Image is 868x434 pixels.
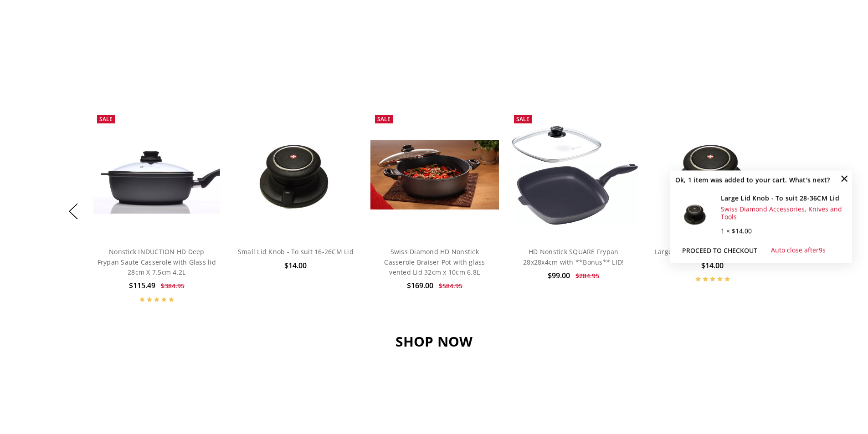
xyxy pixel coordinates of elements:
[516,115,529,123] span: Sale
[98,247,216,276] a: Nonstick INDUCTION HD Deep Frypan Saute Casserole with Glass lid 28cm X 7.5cm 4.2L
[655,247,770,256] a: Large Lid Knob - To suit 28-36CM Lid
[648,111,777,240] a: Large Lid Knob - To suit 28-36CM Lid
[284,260,307,271] span: $14.00
[407,281,433,291] span: $169.00
[99,115,113,123] span: Sale
[721,205,847,221] div: Swiss Diamond Accessories, Knives and Tools
[439,281,462,290] span: $584.95
[370,111,499,240] a: Swiss Diamond HD Nonstick Casserole Braiser Pot with glass vented Lid 32cm x 10cm 6.8L
[64,198,82,225] button: Previous
[243,111,348,240] img: Small Lid Knob - To suit 16-26CM Lid
[837,171,852,185] span: ×
[377,115,390,123] span: Sale
[92,136,221,213] img: Nonstick INDUCTION HD Deep Frypan Saute Casserole with Glass lid 28cm X 7.5cm 4.2L
[701,260,724,271] span: $14.00
[92,333,776,350] h3: SHOP NOW
[679,194,712,234] img: Large Lid Knob - To suit 28-36CM Lid
[721,194,847,202] h4: Large Lid Knob - To suit 28-36CM Lid
[92,38,776,56] h2: BEST SELLERS
[129,281,155,291] span: $115.49
[675,176,831,184] h2: Ok, 1 item was added to your cart. What's next?
[575,271,599,280] span: $284.95
[231,111,360,240] a: Small Lid Knob - To suit 16-26CM Lid
[509,111,638,240] a: HD Nonstick SQUARE Frypan 28x28x4cm with **Bonus** LID!
[523,247,624,266] a: HD Nonstick SQUARE Frypan 28x28x4cm with **Bonus** LID!
[771,245,826,255] p: Auto close after s
[548,271,570,281] span: $99.00
[509,124,638,225] img: HD Nonstick SQUARE Frypan 28x28x4cm with **Bonus** LID!
[384,247,485,276] a: Swiss Diamond HD Nonstick Casserole Braiser Pot with glass vented Lid 32cm x 10cm 6.8L
[660,111,765,240] img: Large Lid Knob - To suit 28-36CM Lid
[238,247,354,256] a: Small Lid Knob - To suit 16-26CM Lid
[819,245,822,254] span: 9
[721,226,847,236] div: 1 × $14.00
[92,111,221,240] a: Nonstick INDUCTION HD Deep Frypan Saute Casserole with Glass lid 28cm X 7.5cm 4.2L
[92,61,776,70] p: Fall In Love With Your Kitchen Again
[675,244,764,257] a: Proceed to checkout
[161,281,185,290] span: $384.95
[837,171,852,185] a: Close
[370,140,499,209] img: Swiss Diamond HD Nonstick Casserole Braiser Pot with glass vented Lid 32cm x 10cm 6.8L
